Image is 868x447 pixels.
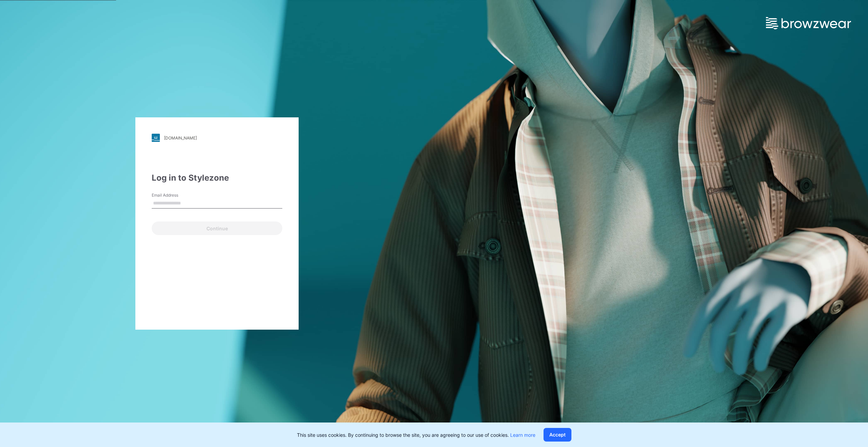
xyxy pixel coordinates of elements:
label: Email Address [152,192,199,198]
div: [DOMAIN_NAME] [164,135,197,140]
button: Accept [544,428,571,442]
img: browzwear-logo.e42bd6dac1945053ebaf764b6aa21510.svg [766,17,851,29]
a: Learn more [510,432,535,438]
a: [DOMAIN_NAME] [152,134,282,142]
div: Log in to Stylezone [152,172,282,184]
img: stylezone-logo.562084cfcfab977791bfbf7441f1a819.svg [152,134,160,142]
p: This site uses cookies. By continuing to browse the site, you are agreeing to our use of cookies. [297,431,535,438]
